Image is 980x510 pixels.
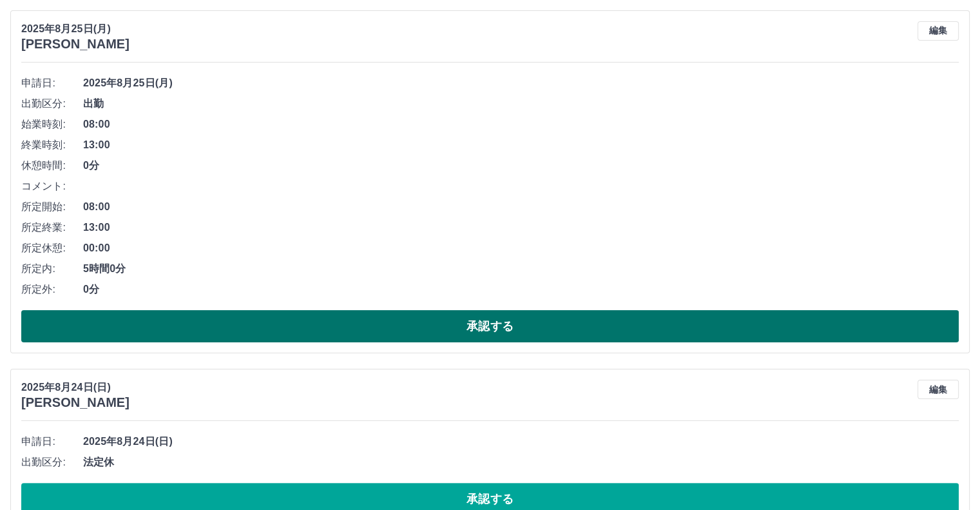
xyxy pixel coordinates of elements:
[21,455,83,470] span: 出勤区分:
[83,240,959,256] span: 00:00
[21,282,83,297] span: 所定外:
[21,261,83,277] span: 所定内:
[21,117,83,132] span: 始業時刻:
[21,158,83,173] span: 休憩時間:
[83,220,959,235] span: 13:00
[83,455,959,470] span: 法定休
[83,261,959,277] span: 5時間0分
[21,137,83,153] span: 終業時刻:
[21,21,130,37] p: 2025年8月25日(月)
[21,199,83,215] span: 所定開始:
[83,96,959,112] span: 出勤
[21,220,83,235] span: 所定終業:
[21,75,83,91] span: 申請日:
[21,37,130,52] h3: [PERSON_NAME]
[21,240,83,256] span: 所定休憩:
[83,117,959,132] span: 08:00
[918,21,959,41] button: 編集
[21,179,83,194] span: コメント:
[83,282,959,297] span: 0分
[83,75,959,91] span: 2025年8月25日(月)
[83,199,959,215] span: 08:00
[21,96,83,112] span: 出勤区分:
[21,395,130,410] h3: [PERSON_NAME]
[83,434,959,449] span: 2025年8月24日(日)
[918,380,959,399] button: 編集
[21,310,959,342] button: 承認する
[21,434,83,449] span: 申請日:
[21,380,130,395] p: 2025年8月24日(日)
[83,137,959,153] span: 13:00
[83,158,959,173] span: 0分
